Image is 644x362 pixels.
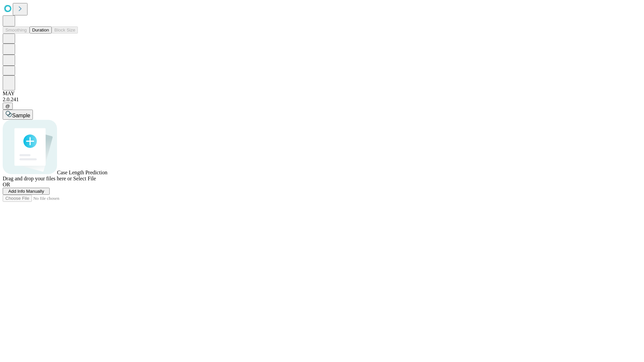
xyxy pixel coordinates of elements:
[3,97,641,103] div: 2.0.241
[5,104,10,109] span: @
[57,170,107,175] span: Case Length Prediction
[30,26,52,34] button: Duration
[3,110,33,120] button: Sample
[12,113,30,118] span: Sample
[3,26,30,34] button: Smoothing
[73,176,96,181] span: Select File
[3,188,50,195] button: Add Info Manually
[3,176,72,181] span: Drag and drop your files here or
[3,90,641,97] div: MAY
[52,26,78,34] button: Block Size
[3,182,10,187] span: OR
[3,103,13,110] button: @
[8,189,44,194] span: Add Info Manually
